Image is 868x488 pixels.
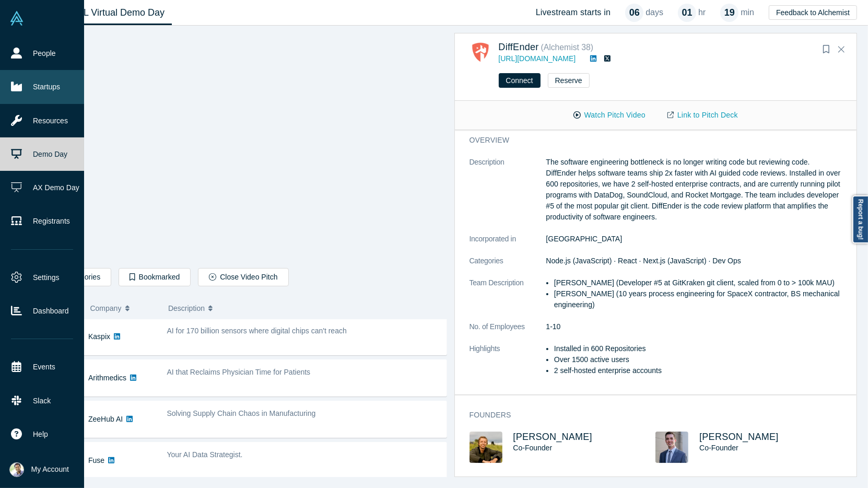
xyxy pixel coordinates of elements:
[88,374,126,382] a: Arithmedics
[470,410,828,421] h3: Founders
[9,462,24,477] img: Ravi Belani's Account
[546,157,842,223] p: The software engineering bottleneck is no longer writing code but reviewing code. DiffEnder helps...
[656,106,749,124] a: Link to Pitch Deck
[741,6,754,19] p: min
[470,234,546,255] dt: Incorporated in
[554,288,842,310] li: [PERSON_NAME] (10 years process engineering for SpaceX contractor, BS mechanical engineering)
[499,42,539,52] a: DiffEnder
[31,464,69,475] span: My Account
[470,157,546,234] dt: Description
[541,43,594,52] small: ( Alchemist 38 )
[470,321,546,343] dt: No. of Employees
[470,255,546,277] dt: Categories
[167,327,347,335] span: AI for 170 billion sensors where digital chips can't reach
[90,297,158,319] button: Company
[720,4,738,22] div: 19
[88,456,104,464] a: Fuse
[499,73,541,88] button: Connect
[167,368,311,376] span: AI that Reclaims Physician Time for Patients
[513,432,593,442] a: [PERSON_NAME]
[513,444,553,452] span: Co-Founder
[88,332,110,341] a: Kaspix
[499,54,576,63] a: [URL][DOMAIN_NAME]
[546,257,741,265] span: Node.js (JavaScript) · React · Next.js (JavaScript) · Dev Ops
[699,432,779,442] a: [PERSON_NAME]
[562,106,656,124] button: Watch Pitch Video
[698,6,706,19] p: hr
[44,1,172,25] a: Class XL Virtual Demo Day
[470,432,502,463] img: Kyle Smith's Profile Image
[554,343,842,354] li: Installed in 600 Repositories
[168,297,440,319] button: Description
[119,268,191,286] button: Bookmarked
[470,343,546,387] dt: Highlights
[536,7,611,17] h4: Livestream starts in
[769,5,857,20] button: Feedback to Alchemist
[554,354,842,365] li: Over 1500 active users
[554,277,842,288] li: [PERSON_NAME] (Developer #5 at GitKraken git client, scaled from 0 to > 100k MAU)
[819,42,834,57] button: Bookmark
[167,409,316,417] span: Solving Supply Chain Chaos in Manufacturing
[90,297,122,319] span: Company
[548,73,590,88] button: Reserve
[852,195,868,243] a: Report a bug!
[678,4,696,22] div: 01
[546,234,842,245] dd: [GEOGRAPHIC_DATA]
[168,297,205,319] span: Description
[198,268,288,286] button: Close Video Pitch
[33,429,48,440] span: Help
[646,6,663,19] p: days
[655,432,688,463] img: Connor Owen's Profile Image
[834,41,849,58] button: Close
[470,41,491,63] img: DiffEnder's Logo
[470,277,546,321] dt: Team Description
[167,450,243,459] span: Your AI Data Strategist.
[546,321,842,332] dd: 1-10
[554,365,842,376] li: 2 self-hosted enterprise accounts
[44,34,447,260] iframe: DiffEnder
[625,4,643,22] div: 06
[88,415,123,423] a: ZeeHub AI
[9,11,24,26] img: Alchemist Vault Logo
[470,135,828,146] h3: overview
[9,462,69,477] button: My Account
[699,444,738,452] span: Co-Founder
